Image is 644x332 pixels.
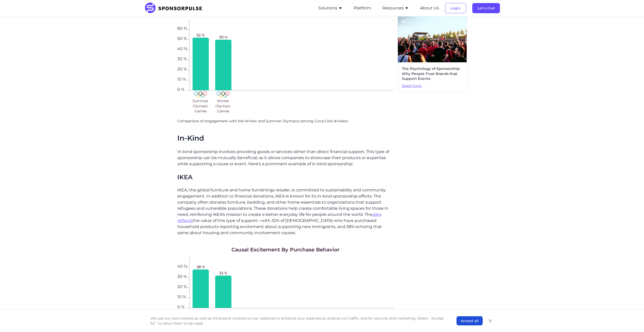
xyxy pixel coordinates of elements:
[177,67,187,70] span: 20 %
[144,3,206,14] img: SponsorPulse
[177,275,187,278] span: 30 %
[398,13,467,62] img: Sebastian Pociecha courtesy of Unsplash
[354,5,371,11] button: Platform
[177,77,187,80] span: 10 %
[177,134,394,143] h2: In-Kind
[177,26,187,29] span: 60 %
[420,6,439,10] a: About Us
[177,305,187,308] span: 0 %
[177,149,394,167] p: In-kind sponsorship involves providing goods or services rather than direct financial support. Th...
[382,5,409,11] button: Resources
[177,87,187,90] span: 0 %
[420,5,439,11] button: About Us
[398,13,467,93] a: The Psychology of Sponsorship: Why People Trust Brands that Support EventsRead more
[487,317,494,324] button: Close
[231,246,339,253] h1: Causal Excitement By Purchase Behavior
[402,83,463,88] span: Read more
[177,37,187,40] span: 50 %
[177,264,187,267] span: 40 %
[402,66,463,81] span: The Psychology of Sponsorship: Why People Trust Brands that Support Events
[354,6,371,10] a: Platform
[177,47,187,50] span: 40 %
[177,57,187,60] span: 30 %
[177,285,187,288] span: 20 %
[213,98,233,114] span: Winter Olympic Games
[445,6,466,10] a: Login
[177,212,381,223] a: data reflects
[219,270,227,276] span: 32 %
[150,316,446,326] p: We use our own cookies as well as third-party cookies on our websites to enhance your experience,...
[457,316,483,325] button: Accept all
[190,98,211,114] span: Summer Olympic Games
[472,6,500,10] a: Let's chat
[472,3,500,13] button: Let's chat
[177,119,394,124] p: Comparison of engagement with the Winter and Summer Olympics among Coca-Cola drinkers
[318,5,342,11] button: Solutions
[197,33,205,38] span: 52 %
[177,173,394,181] h3: IKEA
[197,264,205,269] span: 38 %
[177,295,187,298] span: 10 %
[177,187,394,236] p: IKEA, the global furniture and home furnishings retailer, is committed to sustainability and comm...
[619,308,644,332] iframe: Chat Widget
[445,3,466,13] button: Login
[219,35,228,40] span: 50 %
